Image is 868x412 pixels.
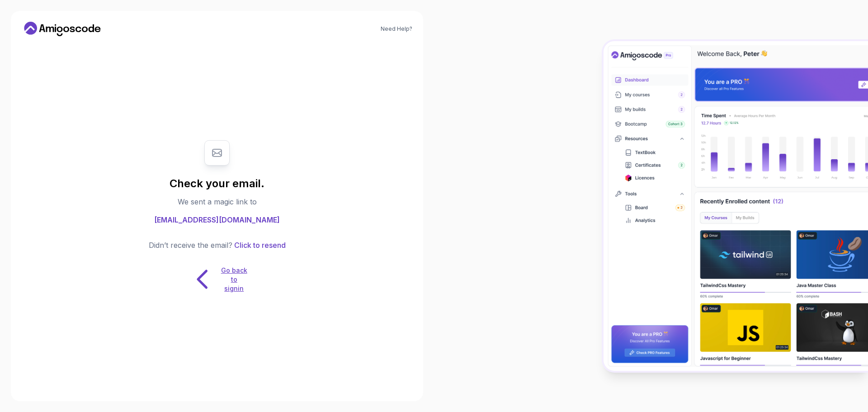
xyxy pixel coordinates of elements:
[170,176,264,191] h1: Check your email.
[221,266,248,293] p: Go back to signin
[7,375,37,405] img: provesource social proof notification image
[604,41,868,371] img: Amigoscode Dashboard
[154,214,280,225] span: [EMAIL_ADDRESS][DOMAIN_NAME]
[178,196,257,207] p: We sent a magic link to
[381,25,412,33] a: Need Help?
[232,240,286,251] button: Click to resend
[149,240,232,251] p: Didn’t receive the email?
[40,387,58,394] span: Bought
[40,396,54,403] span: [DATE]
[187,265,248,294] button: Go back to signin
[22,22,103,36] a: Home link
[59,388,133,394] a: Amigoscode PRO Membership
[63,396,91,403] a: ProveSource
[40,379,66,386] span: Quinton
